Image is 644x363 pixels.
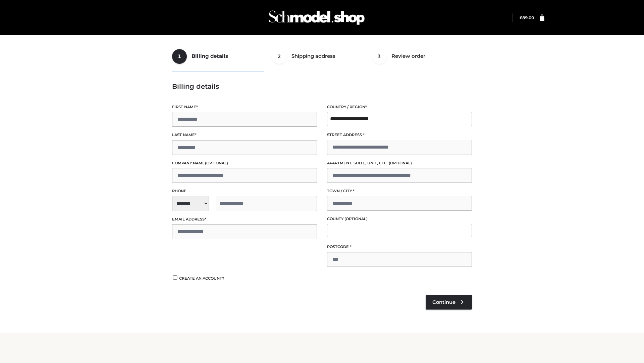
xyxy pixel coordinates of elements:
[205,161,228,165] span: (optional)
[327,188,472,194] label: Town / City
[179,276,224,281] span: Create an account?
[344,216,368,221] span: (optional)
[432,299,455,305] span: Continue
[327,132,472,138] label: Street address
[266,4,367,31] img: Schmodel Admin 964
[172,160,317,166] label: Company name
[520,15,522,20] span: £
[172,132,317,138] label: Last name
[327,104,472,110] label: Country / Region
[172,188,317,194] label: Phone
[389,161,412,165] span: (optional)
[172,216,317,223] label: Email address
[172,104,317,110] label: First name
[520,15,534,20] bdi: 89.00
[327,160,472,166] label: Apartment, suite, unit, etc.
[172,82,472,90] h3: Billing details
[172,275,178,280] input: Create an account?
[327,216,472,222] label: County
[327,244,472,250] label: Postcode
[520,15,534,20] a: £89.00
[426,295,472,310] a: Continue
